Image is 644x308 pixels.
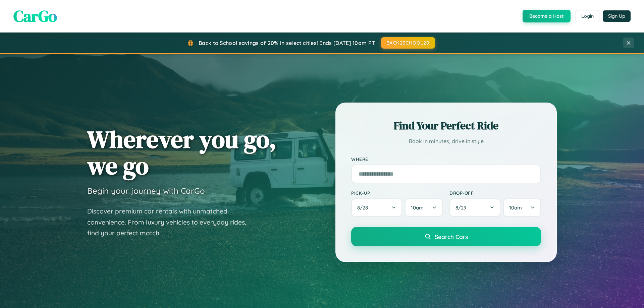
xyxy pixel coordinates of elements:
p: Discover premium car rentals with unmatched convenience. From luxury vehicles to everyday rides, ... [87,206,255,239]
span: CarGo [13,5,57,27]
h2: Find Your Perfect Ride [351,118,541,133]
span: 8 / 28 [357,204,371,211]
button: BACK2SCHOOL20 [381,37,435,49]
button: Search Cars [351,227,541,246]
label: Pick-up [351,190,443,196]
button: Sign Up [603,10,631,22]
span: Back to School savings of 20% in select cities! Ends [DATE] 10am PT. [199,40,376,46]
button: 8/28 [351,198,402,217]
span: Search Cars [435,233,468,240]
p: Book in minutes, drive in style [351,136,541,146]
label: Drop-off [449,190,541,196]
button: Become a Host [523,10,571,22]
label: Where [351,156,541,162]
button: 10am [503,198,541,217]
span: 10am [411,204,424,211]
span: 8 / 29 [455,204,470,211]
span: 10am [509,204,522,211]
button: Login [576,10,599,22]
h1: Wherever you go, we go [87,126,276,179]
button: 10am [405,198,443,217]
h3: Begin your journey with CarGo [87,186,205,196]
button: 8/29 [449,198,500,217]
